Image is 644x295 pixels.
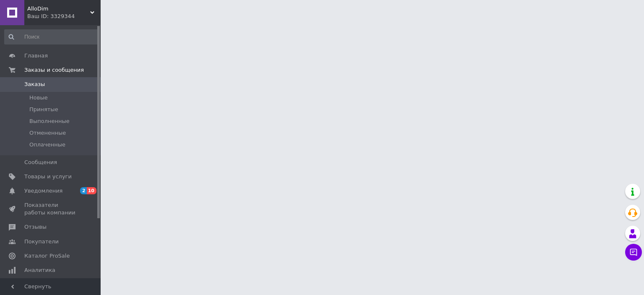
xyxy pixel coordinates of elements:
span: Заказы и сообщения [24,66,84,74]
span: Показатели работы компании [24,201,78,217]
span: Каталог ProSale [24,252,70,260]
span: 10 [87,187,96,194]
span: Выполненные [29,117,70,125]
span: Отмененные [29,129,66,137]
span: Оплаченные [29,141,65,149]
span: Заказы [24,81,45,88]
span: Новые [29,94,48,102]
div: Ваш ID: 3329344 [27,13,101,20]
span: Уведомления [24,187,62,195]
span: Главная [24,52,48,60]
span: Сообщения [24,159,57,166]
span: AlloDim [27,5,90,13]
span: Покупатели [24,238,59,245]
span: Товары и услуги [24,173,72,180]
span: Отзывы [24,223,47,231]
input: Поиск [4,29,99,44]
span: Аналитика [24,266,55,274]
span: 2 [80,187,87,194]
button: Чат с покупателем [625,244,642,261]
span: Принятые [29,106,58,113]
